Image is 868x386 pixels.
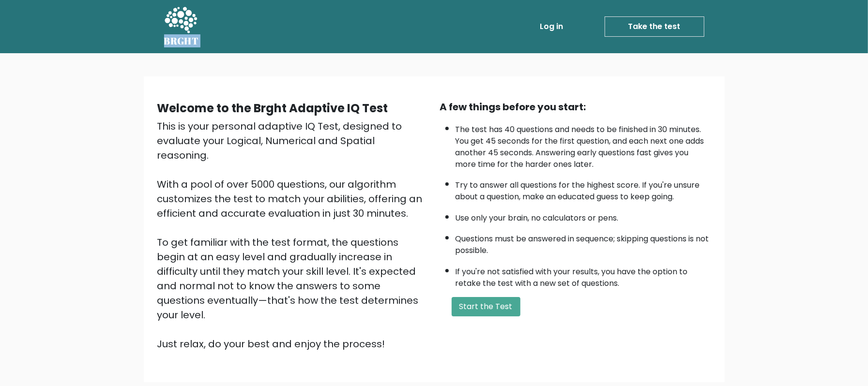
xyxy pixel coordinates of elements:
[164,35,199,47] h5: BRGHT
[157,100,388,116] b: Welcome to the Brght Adaptive IQ Test
[440,100,711,114] div: A few things before you start:
[456,208,711,224] li: Use only your brain, no calculators or pens.
[456,119,711,170] li: The test has 40 questions and needs to be finished in 30 minutes. You get 45 seconds for the firs...
[452,297,520,316] button: Start the Test
[456,261,711,289] li: If you're not satisfied with your results, you have the option to retake the test with a new set ...
[536,17,567,36] a: Log in
[605,16,704,37] a: Take the test
[164,4,199,49] a: BRGHT
[157,119,428,351] div: This is your personal adaptive IQ Test, designed to evaluate your Logical, Numerical and Spatial ...
[456,228,711,256] li: Questions must be answered in sequence; skipping questions is not possible.
[456,175,711,203] li: Try to answer all questions for the highest score. If you're unsure about a question, make an edu...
